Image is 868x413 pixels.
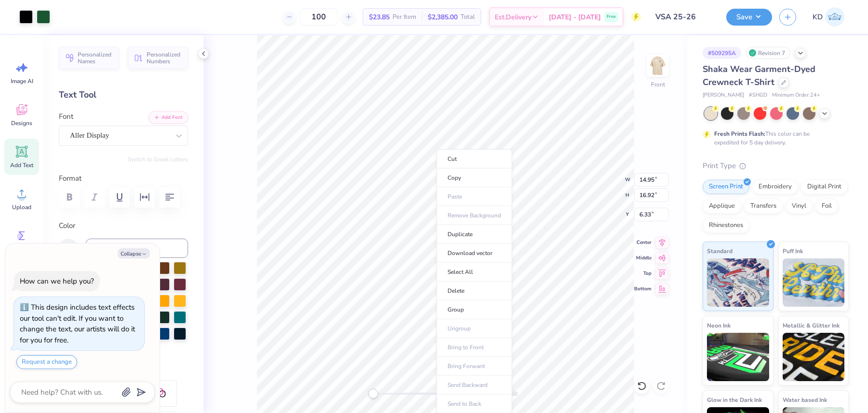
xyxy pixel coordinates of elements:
[607,14,616,20] span: Free
[783,320,840,330] span: Metallic & Glitter Ink
[149,111,188,124] button: Add Font
[707,320,731,330] span: Neon Ink
[651,80,665,89] div: Front
[714,129,833,147] div: This color can be expedited for 5 day delivery.
[815,199,838,214] div: Foil
[707,246,732,256] span: Standard
[436,300,512,319] li: Group
[703,47,741,59] div: # 509295A
[59,173,188,184] label: Format
[634,254,651,262] span: Middle
[393,12,416,22] span: Per Item
[703,218,749,233] div: Rhinestones
[714,130,765,138] strong: Fresh Prints Flash:
[634,285,651,293] span: Bottom
[783,395,827,405] span: Water based Ink
[20,302,135,345] div: This design includes text effects our tool can't edit. If you want to change the text, our artist...
[707,395,762,405] span: Glow in the Dark Ink
[825,7,844,27] img: Karen Danielle Caguimbay
[461,12,475,22] span: Total
[369,12,390,22] span: $23.85
[801,180,848,194] div: Digital Print
[744,199,783,214] div: Transfers
[436,225,512,244] li: Duplicate
[813,12,823,23] span: KD
[368,389,378,399] div: Accessibility label
[634,270,651,277] span: Top
[436,149,512,169] li: Cut
[749,91,767,100] span: # SHGD
[703,199,741,214] div: Applique
[11,119,32,127] span: Designs
[783,246,803,256] span: Puff Ink
[436,169,512,187] li: Copy
[128,156,188,163] button: Switch to Greek Letters
[549,12,601,22] span: [DATE] - [DATE]
[634,239,651,246] span: Center
[786,199,813,214] div: Vinyl
[436,244,512,263] li: Download vector
[12,203,31,211] span: Upload
[703,91,744,100] span: [PERSON_NAME]
[772,91,820,100] span: Minimum Order: 24 +
[495,12,531,22] span: Est. Delivery
[10,161,33,169] span: Add Text
[436,263,512,282] li: Select All
[783,258,845,307] img: Puff Ink
[11,77,33,85] span: Image AI
[746,47,790,59] div: Revision 7
[648,7,719,27] input: Untitled Design
[300,8,338,26] input: – –
[707,333,769,381] img: Neon Ink
[648,56,667,75] img: Front
[428,12,458,22] span: $2,385.00
[16,355,77,369] button: Request a change
[86,239,188,258] input: e.g. 7428 c
[59,88,188,101] div: Text Tool
[752,180,798,194] div: Embroidery
[783,333,845,381] img: Metallic & Glitter Ink
[808,7,849,27] a: KD
[703,160,849,171] div: Print Type
[147,51,182,65] span: Personalized Numbers
[59,220,188,231] label: Color
[703,63,815,88] span: Shaka Wear Garment-Dyed Crewneck T-Shirt
[78,51,113,65] span: Personalized Names
[703,180,749,194] div: Screen Print
[707,258,769,307] img: Standard
[59,111,73,122] label: Font
[726,9,772,26] button: Save
[20,276,94,286] div: How can we help you?
[59,47,119,69] button: Personalized Names
[118,248,150,258] button: Collapse
[128,47,188,69] button: Personalized Numbers
[436,282,512,300] li: Delete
